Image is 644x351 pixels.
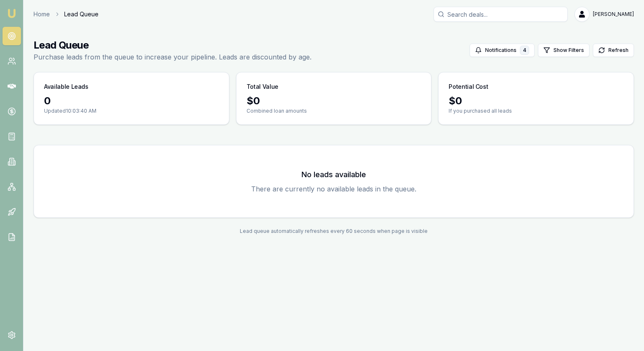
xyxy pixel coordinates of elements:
span: Lead Queue [64,10,99,18]
button: Notifications4 [470,44,535,57]
h3: Total Value [247,83,278,91]
div: $ 0 [449,94,623,108]
span: [PERSON_NAME] [593,11,634,18]
h3: Available Leads [44,83,88,91]
button: Show Filters [538,44,589,57]
div: Lead queue automatically refreshes every 60 seconds when page is visible [34,228,634,235]
input: Search deals [434,7,568,22]
div: $ 0 [247,94,421,108]
h3: Potential Cost [449,83,488,91]
nav: breadcrumb [34,10,99,18]
img: emu-icon-u.png [7,8,17,18]
div: 4 [520,46,529,55]
a: Home [34,10,50,18]
h3: No leads available [44,169,623,181]
div: 0 [44,94,219,108]
p: If you purchased all leads [449,108,623,114]
p: Purchase leads from the queue to increase your pipeline. Leads are discounted by age. [34,52,312,62]
p: Combined loan amounts [247,108,421,114]
p: Updated 10:03:40 AM [44,108,219,114]
p: There are currently no available leads in the queue. [44,184,623,194]
h1: Lead Queue [34,39,312,52]
button: Refresh [593,44,634,57]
